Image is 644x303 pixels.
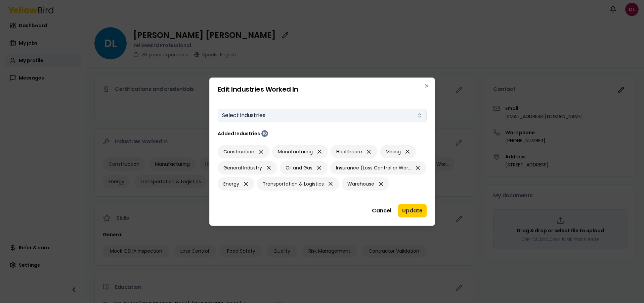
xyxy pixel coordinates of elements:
span: Energy [223,181,239,187]
button: Cancel [368,204,395,217]
div: Insurance (Loss Control or Workers Compensation) [330,161,426,174]
div: Warehouse [342,177,389,191]
span: Construction [223,148,254,155]
div: General Industry [218,161,277,174]
span: Oil and Gas [286,164,312,171]
span: Transportation & Logistics [263,181,324,187]
div: Mining [380,145,416,158]
div: Manufacturing [272,145,328,158]
h3: Added Industries [218,130,260,137]
span: Healthcare [336,148,362,155]
div: Healthcare [331,145,377,158]
div: Oil and Gas [280,161,328,174]
span: Mining [386,148,401,155]
span: Insurance (Loss Control or Workers Compensation) [336,164,411,171]
button: Select industries [218,109,427,122]
div: Transportation & Logistics [257,177,339,191]
h2: Edit Industries Worked In [218,86,427,93]
span: Warehouse [347,181,374,187]
div: 10 [261,130,268,137]
div: Energy [218,177,254,191]
div: Construction [218,145,269,158]
span: Manufacturing [278,148,313,155]
button: Update [398,204,427,217]
span: General Industry [223,164,262,171]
